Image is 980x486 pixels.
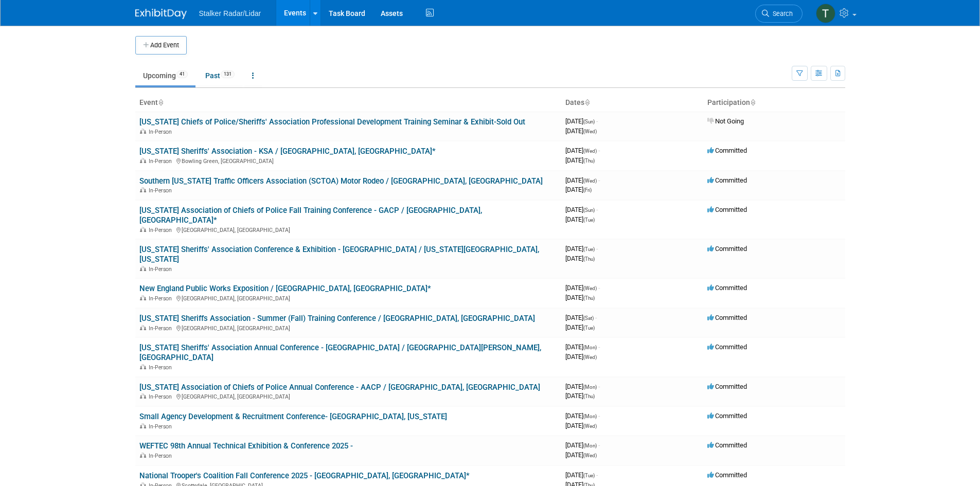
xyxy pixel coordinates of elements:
[135,66,195,85] a: Upcoming41
[703,94,845,112] th: Participation
[565,323,595,331] span: [DATE]
[199,9,261,17] span: Stalker Radar/Lidar
[583,393,595,399] span: (Thu)
[565,383,600,390] span: [DATE]
[149,158,175,165] span: In-Person
[583,207,595,213] span: (Sun)
[565,176,600,184] span: [DATE]
[565,127,597,135] span: [DATE]
[583,473,595,478] span: (Tue)
[707,383,747,390] span: Committed
[140,129,146,134] img: In-Person Event
[598,176,600,184] span: -
[583,217,595,223] span: (Tue)
[583,119,595,124] span: (Sun)
[149,129,175,135] span: In-Person
[707,314,747,321] span: Committed
[140,266,146,271] img: In-Person Event
[707,441,747,449] span: Committed
[565,451,597,459] span: [DATE]
[816,4,835,23] img: Tommy Yates
[707,412,747,420] span: Committed
[565,471,598,479] span: [DATE]
[583,453,597,458] span: (Wed)
[149,325,175,332] span: In-Person
[140,158,146,163] img: In-Person Event
[140,453,146,458] img: In-Person Event
[565,412,600,420] span: [DATE]
[707,176,747,184] span: Committed
[139,383,540,392] a: [US_STATE] Association of Chiefs of Police Annual Conference - AACP / [GEOGRAPHIC_DATA], [GEOGRAP...
[139,392,557,400] div: [GEOGRAPHIC_DATA], [GEOGRAPHIC_DATA]
[583,129,597,134] span: (Wed)
[565,147,600,154] span: [DATE]
[149,453,175,459] span: In-Person
[583,285,597,291] span: (Wed)
[583,443,597,448] span: (Mon)
[176,70,188,78] span: 41
[139,245,539,264] a: [US_STATE] Sheriffs' Association Conference & Exhibition - [GEOGRAPHIC_DATA] / [US_STATE][GEOGRAP...
[707,117,744,125] span: Not Going
[139,343,541,362] a: [US_STATE] Sheriffs' Association Annual Conference - [GEOGRAPHIC_DATA] / [GEOGRAPHIC_DATA][PERSON...
[139,471,470,480] a: National Trooper's Coalition Fall Conference 2025 - [GEOGRAPHIC_DATA], [GEOGRAPHIC_DATA]*
[149,187,175,194] span: In-Person
[596,245,598,253] span: -
[135,36,187,55] button: Add Event
[583,178,597,184] span: (Wed)
[565,215,595,223] span: [DATE]
[583,246,595,252] span: (Tue)
[565,156,595,164] span: [DATE]
[139,176,543,186] a: Southern [US_STATE] Traffic Officers Association (SCTOA) Motor Rodeo / [GEOGRAPHIC_DATA], [GEOGRA...
[140,423,146,428] img: In-Person Event
[135,94,561,112] th: Event
[565,294,595,301] span: [DATE]
[139,441,353,451] a: WEFTEC 98th Annual Technical Exhibition & Conference 2025 -
[139,323,557,332] div: [GEOGRAPHIC_DATA], [GEOGRAPHIC_DATA]
[583,413,597,419] span: (Mon)
[584,98,590,106] a: Sort by Start Date
[598,441,600,449] span: -
[583,354,597,360] span: (Wed)
[707,343,747,351] span: Committed
[135,9,187,19] img: ExhibitDay
[598,284,600,292] span: -
[149,227,175,233] span: In-Person
[139,314,535,323] a: [US_STATE] Sheriffs Association - Summer (Fall) Training Conference / [GEOGRAPHIC_DATA], [GEOGRAP...
[565,353,597,361] span: [DATE]
[583,187,592,193] span: (Fri)
[139,117,525,127] a: [US_STATE] Chiefs of Police/Sheriffs' Association Professional Development Training Seminar & Exh...
[149,393,175,400] span: In-Person
[139,412,447,421] a: Small Agency Development & Recruitment Conference- [GEOGRAPHIC_DATA], [US_STATE]
[139,156,557,165] div: Bowling Green, [GEOGRAPHIC_DATA]
[565,255,595,262] span: [DATE]
[769,10,793,17] span: Search
[583,423,597,429] span: (Wed)
[140,227,146,232] img: In-Person Event
[707,284,747,292] span: Committed
[598,412,600,420] span: -
[149,295,175,302] span: In-Person
[596,117,598,125] span: -
[596,471,598,479] span: -
[139,294,557,302] div: [GEOGRAPHIC_DATA], [GEOGRAPHIC_DATA]
[755,5,803,23] a: Search
[139,225,557,233] div: [GEOGRAPHIC_DATA], [GEOGRAPHIC_DATA]
[598,147,600,154] span: -
[583,384,597,390] span: (Mon)
[565,245,598,253] span: [DATE]
[565,441,600,449] span: [DATE]
[595,314,597,321] span: -
[139,206,482,225] a: [US_STATE] Association of Chiefs of Police Fall Training Conference - GACP / [GEOGRAPHIC_DATA], [...
[140,393,146,399] img: In-Person Event
[149,364,175,371] span: In-Person
[565,284,600,292] span: [DATE]
[149,423,175,430] span: In-Person
[158,98,163,106] a: Sort by Event Name
[583,256,595,262] span: (Thu)
[565,206,598,213] span: [DATE]
[140,325,146,330] img: In-Person Event
[583,148,597,154] span: (Wed)
[565,422,597,429] span: [DATE]
[598,343,600,351] span: -
[140,187,146,192] img: In-Person Event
